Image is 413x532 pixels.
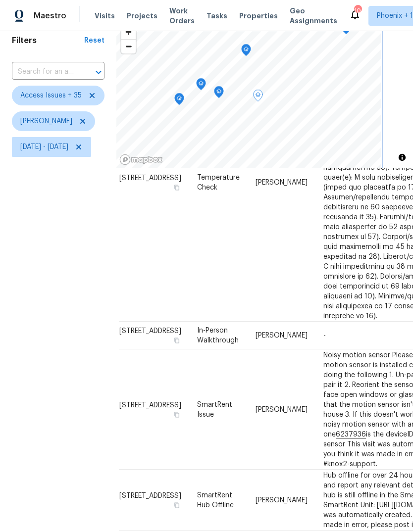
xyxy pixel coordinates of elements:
div: Map marker [196,78,206,94]
span: [STREET_ADDRESS] [119,328,181,335]
button: Copy Address [172,183,181,192]
span: Tasks [206,12,227,19]
span: [PERSON_NAME] [256,496,308,503]
button: Zoom in [121,25,136,39]
div: Map marker [214,86,224,101]
span: [PERSON_NAME] [256,179,308,186]
button: Copy Address [172,336,181,345]
button: Copy Address [172,500,181,509]
input: Search for an address... [12,64,77,80]
div: Map marker [253,90,263,105]
span: SmartRent Issue [197,401,232,418]
span: [PERSON_NAME] [256,332,308,339]
div: Map marker [241,44,251,59]
span: Zoom out [121,40,136,53]
span: Access Issues + 35 [20,91,82,100]
button: Zoom out [121,39,136,53]
span: Properties [239,11,278,21]
span: In-Person Walkthrough [197,327,239,344]
span: Geo Assignments [290,6,337,26]
span: Toggle attribution [399,152,405,163]
span: [STREET_ADDRESS] [119,492,181,499]
div: Reset [84,36,104,46]
canvas: Map [116,20,381,168]
a: Mapbox homepage [119,154,163,165]
chrome_annotation: 6237936 [336,431,366,438]
span: [PERSON_NAME] [20,116,72,126]
span: Work Orders [169,6,195,26]
span: [STREET_ADDRESS] [119,401,181,408]
button: Toggle attribution [396,151,408,163]
span: [DATE] - [DATE] [20,142,68,152]
span: - [323,332,326,339]
span: Projects [127,11,157,21]
h1: Filters [12,36,84,46]
span: [PERSON_NAME] [256,406,308,413]
button: Open [92,65,105,79]
span: Maestro [34,11,66,21]
span: Phoenix + 1 [377,11,413,21]
span: Temperature Check [197,174,240,191]
div: Map marker [174,93,184,108]
button: Copy Address [172,410,181,419]
div: 10 [354,6,361,16]
span: Visits [95,11,115,21]
span: [STREET_ADDRESS] [119,174,181,181]
span: SmartRent Hub Offline [197,491,234,508]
